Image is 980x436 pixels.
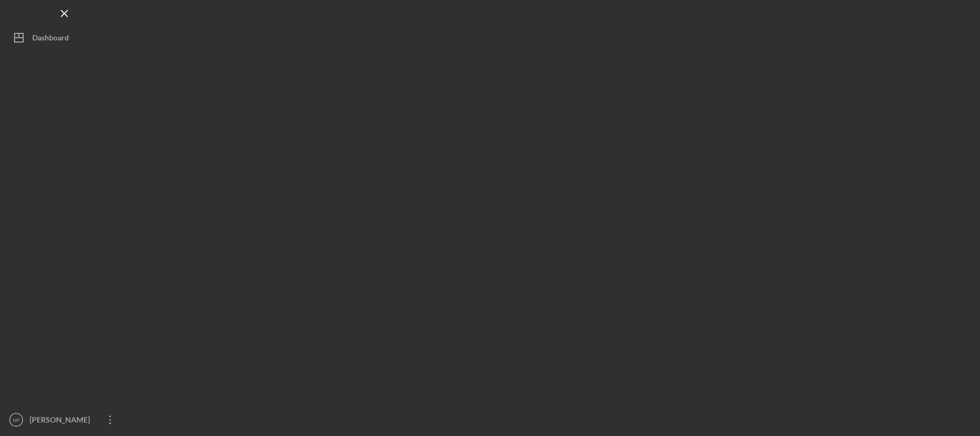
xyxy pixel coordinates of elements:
[32,27,69,51] div: Dashboard
[5,27,124,49] button: Dashboard
[12,417,19,423] text: NP
[5,409,124,431] button: NP[PERSON_NAME]
[27,409,97,433] div: [PERSON_NAME]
